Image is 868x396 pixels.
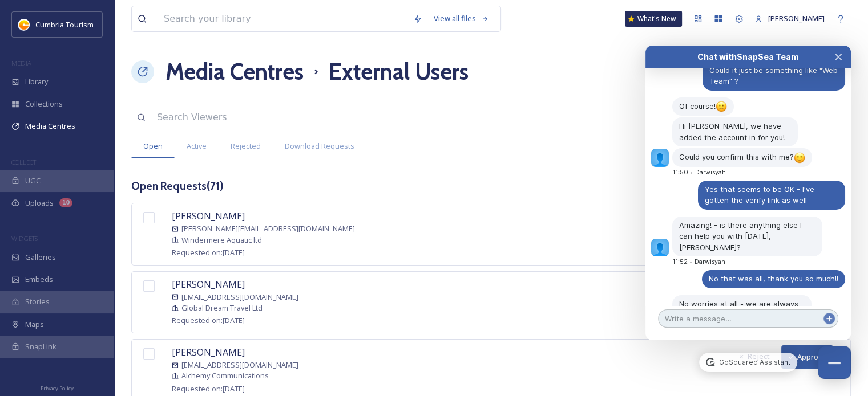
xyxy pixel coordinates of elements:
a: What's New [625,11,682,27]
div: 11:52 Darwisyah [672,258,732,266]
span: • [689,258,692,266]
span: No that was all, thank you so much!! [709,274,838,283]
a: View all files [428,7,495,30]
span: Hi [PERSON_NAME], we have added the account in for you! [679,121,785,142]
button: Close Chat [826,46,851,68]
input: Search your library [158,6,407,31]
button: Reject [732,345,776,368]
a: [PERSON_NAME] [749,7,830,30]
span: Rejected [231,141,261,152]
img: :) [716,101,727,112]
span: Media Centres [25,121,75,132]
a: GoSquared Assistant [699,353,797,372]
span: Could it just be something like "Web Team" ? [709,66,840,86]
a: Media Centres [165,55,304,89]
span: [EMAIL_ADDRESS][DOMAIN_NAME] [181,360,298,370]
input: Search Viewers [151,105,417,130]
span: Global Dream Travel Ltd [181,303,263,313]
h1: External Users [329,55,469,89]
img: images.jpg [18,19,30,30]
span: Requested on: [DATE] [172,383,245,394]
h3: Open Requests ( 71 ) [131,178,224,194]
span: Yes that seems to be OK - I've gotten the verify link as well [705,185,817,205]
div: 10 [59,198,72,207]
span: Of course! [679,101,727,111]
span: [PERSON_NAME] [172,278,245,291]
span: [PERSON_NAME] [768,13,825,23]
span: Alchemy Communications [181,370,269,381]
img: :) [794,152,805,164]
span: Requested on: [DATE] [172,315,245,325]
span: COLLECT [11,158,36,166]
span: [EMAIL_ADDRESS][DOMAIN_NAME] [181,292,298,303]
span: Open [143,141,163,152]
img: f06b7b10aa0fcbe72daa377b86b7a815 [651,239,669,257]
span: Stories [25,296,50,307]
span: Galleries [25,252,56,263]
span: WIDGETS [11,234,38,243]
span: Requested on: [DATE] [172,247,245,258]
span: MEDIA [11,59,31,67]
div: Chat with SnapSea Team [666,51,830,63]
span: • [690,169,693,176]
button: Close Chat [818,346,851,379]
span: SnapLink [25,341,56,352]
span: [PERSON_NAME] [172,210,245,222]
img: f06b7b10aa0fcbe72daa377b86b7a815 [651,149,669,167]
span: Active [187,141,207,152]
a: Privacy Policy [41,381,74,394]
span: Cumbria Tourism [35,19,94,30]
span: Embeds [25,274,53,285]
span: Download Requests [285,141,354,152]
span: [PERSON_NAME] [172,346,245,358]
span: Amazing! - is there anything else I can help you with [DATE], [PERSON_NAME]? [679,221,804,252]
span: Maps [25,319,44,330]
span: No worries at all - we are always happy to help! Enjoy the rest of your day, [PERSON_NAME]! [679,299,804,331]
span: UGC [25,175,41,186]
span: [PERSON_NAME][EMAIL_ADDRESS][DOMAIN_NAME] [181,223,355,234]
span: Collections [25,99,63,109]
button: Approve [781,345,833,369]
span: Windermere Aquatic ltd [181,235,262,246]
span: Uploads [25,198,54,209]
div: 11:50 Darwisyah [672,169,733,176]
span: Privacy Policy [41,385,74,392]
span: Library [25,76,48,87]
span: Could you confirm this with me? [679,152,805,161]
